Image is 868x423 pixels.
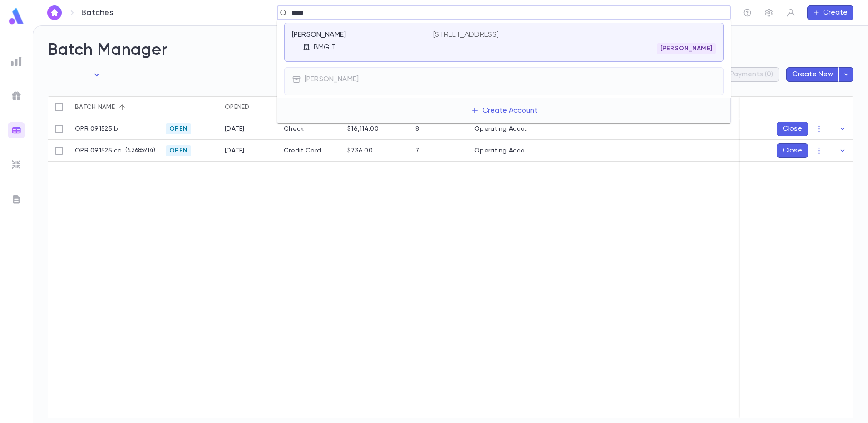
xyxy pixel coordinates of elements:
img: imports_grey.530a8a0e642e233f2baf0ef88e8c9fcb.svg [11,159,22,170]
div: Operating Account - New [474,147,529,154]
div: $736.00 [347,147,373,154]
div: Batch name [75,96,115,118]
img: home_white.a664292cf8c1dea59945f0da9f25487c.svg [49,9,60,16]
div: $16,114.00 [347,125,379,133]
button: Create Account [464,102,545,119]
h2: Batch Manager [48,40,853,60]
img: reports_grey.c525e4749d1bce6a11f5fe2a8de1b229.svg [11,56,22,67]
button: Sort [115,100,129,114]
img: batches_gradient.0a22e14384a92aa4cd678275c0c39cc4.svg [11,125,22,136]
div: 9/15/2025 [225,147,245,154]
div: Batch name [70,96,161,118]
p: [PERSON_NAME] [292,30,346,39]
div: Check [279,118,343,140]
div: 8 [415,125,419,133]
p: [PERSON_NAME] [301,75,359,84]
button: Create [807,5,853,20]
img: campaigns_grey.99e729a5f7ee94e3726e6486bddda8f1.svg [11,90,22,101]
button: Close [777,122,808,136]
span: [PERSON_NAME] [657,45,716,52]
p: [STREET_ADDRESS] [433,30,499,39]
span: Open [166,125,191,133]
div: 9/15/2025 [225,125,245,133]
p: Batches [81,8,113,18]
img: letters_grey.7941b92b52307dd3b8a917253454ce1c.svg [11,194,22,205]
div: Opened [220,96,279,118]
button: Create New [786,67,839,82]
p: BMGIT [314,43,336,52]
button: Close [777,143,808,158]
p: OPR 091525 cc [75,147,122,154]
img: logo [7,7,25,25]
div: 7 [415,147,419,154]
div: Opened [225,96,250,118]
p: OPR 091525 b [75,125,118,133]
span: Open [166,147,191,154]
div: Credit Card [279,140,343,162]
div: Operating Account - New [474,125,529,133]
button: Sort [250,100,264,114]
p: ( 42685914 ) [122,146,155,155]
